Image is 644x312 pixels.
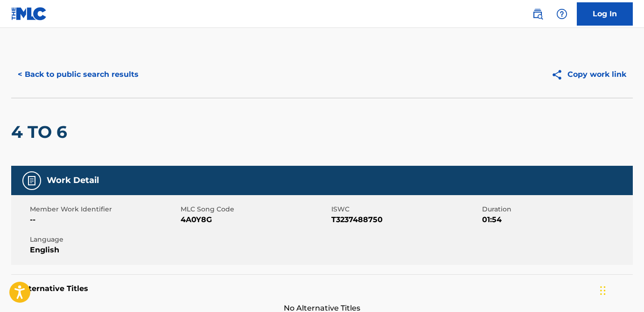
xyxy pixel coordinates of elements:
span: Duration [482,204,630,214]
img: MLC Logo [11,7,47,20]
h5: Alternative Titles [21,284,623,293]
iframe: Chat Widget [597,267,644,312]
div: Help [553,5,571,23]
img: search [532,8,543,20]
span: T3237488750 [331,214,480,225]
span: Language [30,235,178,244]
a: Log In [577,2,633,26]
span: Member Work Identifier [30,204,178,214]
button: Copy work link [545,63,633,86]
img: Work Detail [26,175,37,186]
span: English [30,244,178,256]
a: Public Search [528,5,547,23]
button: < Back to public search results [11,63,145,86]
span: ISWC [331,204,480,214]
h2: 4 TO 6 [11,122,72,142]
img: Copy work link [551,69,567,81]
h5: Work Detail [47,175,99,186]
span: 4A0Y8G [181,214,329,225]
span: -- [30,214,178,225]
span: 01:54 [482,214,630,225]
span: MLC Song Code [181,204,329,214]
img: help [556,8,567,20]
div: Drag [600,277,606,305]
